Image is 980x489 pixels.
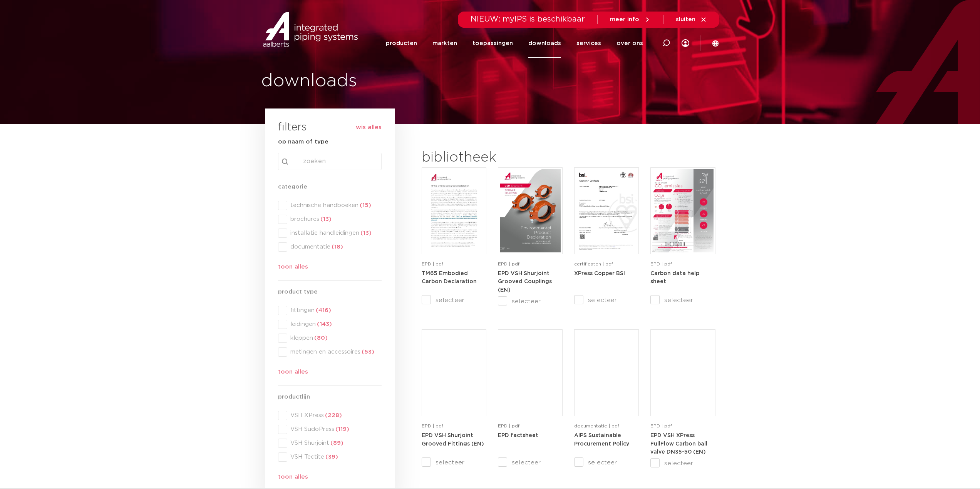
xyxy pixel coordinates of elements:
[676,16,707,23] a: sluiten
[650,433,707,455] strong: EPD VSH XPress FullFlow Carbon ball valve DN35-50 (EN)
[261,69,486,93] h1: downloads
[498,424,519,428] span: EPD | pdf
[652,169,713,252] img: NL-Carbon-data-help-sheet-pdf.jpg
[498,262,519,266] span: EPD | pdf
[576,28,601,58] a: services
[650,432,707,455] a: EPD VSH XPress FullFlow Carbon ball valve DN35-50 (EN)
[650,424,672,428] span: EPD | pdf
[278,118,307,137] h3: filters
[610,16,651,23] a: meer info
[422,432,484,447] a: EPD VSH Shurjoint Grooved Fittings (EN)
[498,433,538,438] strong: EPD factsheet
[498,270,552,293] a: EPD VSH Shurjoint Grooved Couplings (EN)
[576,169,637,252] img: XPress_Koper_BSI-pdf.jpg
[500,331,561,414] img: Aips-EPD-A4Factsheet_NL-pdf.jpg
[616,28,643,58] a: over ons
[650,459,715,468] label: selecteer
[528,28,561,58] a: downloads
[422,433,484,447] strong: EPD VSH Shurjoint Grooved Fittings (EN)
[471,15,585,23] span: NIEUW: myIPS is beschikbaar
[386,28,643,58] nav: Menu
[574,270,625,276] a: XPress Copper BSI
[500,169,561,252] img: VSH-Shurjoint-Grooved-Couplings_A4EPD_5011512_EN-pdf.jpg
[574,432,629,447] a: AIPS Sustainable Procurement Policy
[652,331,713,414] img: VSH-XPress-Carbon-BallValveDN35-50_A4EPD_5011435-_2024_1.0_EN-pdf.jpg
[498,458,563,467] label: selecteer
[610,17,639,22] span: meer info
[422,295,486,305] label: selecteer
[650,270,699,285] a: Carbon data help sheet
[676,17,695,22] span: sluiten
[472,28,513,58] a: toepassingen
[422,424,443,428] span: EPD | pdf
[574,458,639,467] label: selecteer
[498,432,538,438] a: EPD factsheet
[422,458,486,467] label: selecteer
[386,28,417,58] a: producten
[432,28,457,58] a: markten
[574,424,619,428] span: documentatie | pdf
[422,262,443,266] span: EPD | pdf
[574,433,629,447] strong: AIPS Sustainable Procurement Policy
[576,331,637,414] img: Aips_A4Sustainable-Procurement-Policy_5011446_EN-pdf.jpg
[574,262,613,266] span: certificaten | pdf
[424,169,484,252] img: TM65-Embodied-Carbon-Declaration-pdf.jpg
[422,270,477,285] a: TM65 Embodied Carbon Declaration
[650,295,715,305] label: selecteer
[650,262,672,266] span: EPD | pdf
[574,295,639,305] label: selecteer
[422,149,559,167] h2: bibliotheek
[424,331,484,414] img: VSH-Shurjoint-Grooved-Fittings_A4EPD_5011523_EN-pdf.jpg
[278,139,328,145] strong: op naam of type
[498,297,563,306] label: selecteer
